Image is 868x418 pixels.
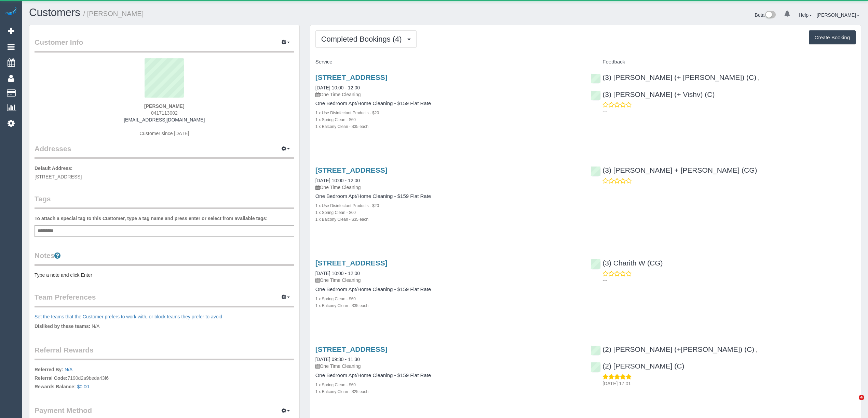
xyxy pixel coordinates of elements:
[756,347,757,353] span: ,
[315,59,581,65] h4: Service
[591,166,757,174] a: (3) [PERSON_NAME] + [PERSON_NAME] (CG)
[315,203,379,208] small: 1 x Use Disinfectant Products - $20
[35,323,90,330] label: Disliked by these teams:
[35,194,294,209] legend: Tags
[315,111,379,115] small: 1 x Use Disinfectant Products - $20
[35,215,268,222] label: To attach a special tag to this Customer, type a tag name and press enter or select from availabl...
[799,12,812,18] a: Help
[755,12,776,18] a: Beta
[315,287,581,292] h4: One Bedroom Apt/Home Cleaning - $159 Flat Rate
[77,384,89,389] a: $0.00
[29,6,80,18] a: Customers
[315,117,356,122] small: 1 x Spring Clean - $60
[602,380,856,387] p: [DATE] 17:01
[591,59,856,65] h4: Feedback
[315,30,417,48] button: Completed Bookings (4)
[315,383,356,387] small: 1 x Spring Clean - $60
[591,345,754,353] a: (2) [PERSON_NAME] (+[PERSON_NAME]) (C)
[845,395,861,411] iframe: Intercom live chat
[65,367,72,372] a: N/A
[139,131,189,136] span: Customer since [DATE]
[315,217,368,222] small: 1 x Balcony Clean - $35 each
[315,91,581,98] p: One Time Cleaning
[591,73,756,81] a: (3) [PERSON_NAME] (+ [PERSON_NAME]) (C)
[591,362,684,370] a: (2) [PERSON_NAME] (C)
[591,259,663,267] a: (3) Charith W (CG)
[315,277,581,284] p: One Time Cleaning
[315,193,581,199] h4: One Bedroom Apt/Home Cleaning - $159 Flat Rate
[35,292,294,307] legend: Team Preferences
[315,271,360,276] a: [DATE] 10:00 - 12:00
[83,10,144,17] small: / [PERSON_NAME]
[315,363,581,370] p: One Time Cleaning
[817,12,859,18] a: [PERSON_NAME]
[35,37,294,53] legend: Customer Info
[35,314,222,319] a: Set the teams that the Customer prefers to work with, or block teams they prefer to avoid
[315,259,388,267] a: [STREET_ADDRESS]
[859,395,864,400] span: 4
[602,108,856,115] p: ---
[35,366,63,373] label: Referred By:
[35,272,294,278] pre: Type a note and click Enter
[92,323,99,329] span: N/A
[35,165,73,172] label: Default Address:
[315,345,388,353] a: [STREET_ADDRESS]
[315,389,368,394] small: 1 x Balcony Clean - $25 each
[315,373,581,378] h4: One Bedroom Apt/Home Cleaning - $159 Flat Rate
[602,277,856,284] p: ---
[35,383,76,390] label: Rewards Balance:
[35,366,294,392] p: 7190d2a9beda43f6
[315,178,360,183] a: [DATE] 10:00 - 12:00
[35,250,294,266] legend: Notes
[758,75,759,81] span: ,
[315,166,388,174] a: [STREET_ADDRESS]
[315,184,581,191] p: One Time Cleaning
[315,73,388,81] a: [STREET_ADDRESS]
[315,210,356,215] small: 1 x Spring Clean - $60
[35,375,67,381] label: Referral Code:
[764,11,776,20] img: New interface
[124,117,205,122] a: [EMAIL_ADDRESS][DOMAIN_NAME]
[315,124,368,129] small: 1 x Balcony Clean - $35 each
[315,101,581,106] h4: One Bedroom Apt/Home Cleaning - $159 Flat Rate
[4,7,18,16] img: Automaid Logo
[315,357,360,362] a: [DATE] 09:30 - 11:30
[35,345,294,360] legend: Referral Rewards
[602,184,856,191] p: ---
[315,85,360,90] a: [DATE] 10:00 - 12:00
[321,35,405,43] span: Completed Bookings (4)
[315,303,368,308] small: 1 x Balcony Clean - $35 each
[809,30,856,45] button: Create Booking
[591,90,715,98] a: (3) [PERSON_NAME] (+ Vishv) (C)
[35,174,82,179] span: [STREET_ADDRESS]
[144,103,184,109] strong: [PERSON_NAME]
[151,110,178,116] span: 0417113002
[315,297,356,301] small: 1 x Spring Clean - $60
